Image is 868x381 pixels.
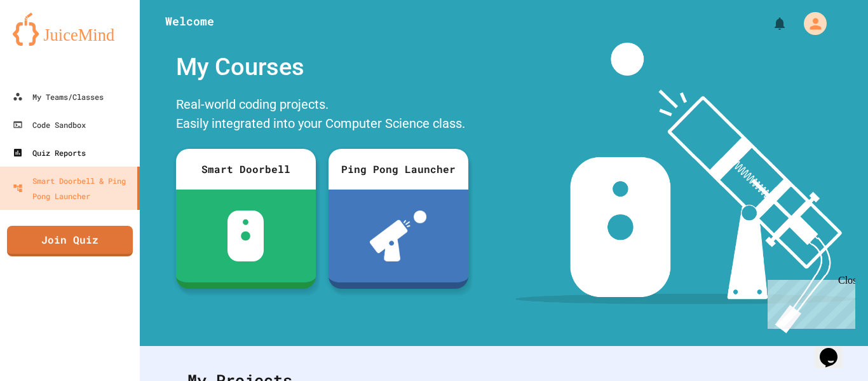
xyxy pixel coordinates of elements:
div: Smart Doorbell [176,149,316,190]
div: Chat with us now!Close [5,5,88,81]
img: sdb-white.svg [227,211,264,261]
div: My Account [790,9,830,38]
div: My Notifications [749,13,790,34]
iframe: chat widget [815,330,855,368]
div: Smart Doorbell & Ping Pong Launcher [13,173,132,204]
div: Code Sandbox [13,117,86,132]
div: Real-world coding projects. Easily integrated into your Computer Science class. [170,92,475,139]
div: Quiz Reports [13,145,86,160]
img: logo-orange.svg [13,13,127,46]
a: Join Quiz [7,226,133,256]
img: banner-image-my-projects.png [515,43,856,333]
iframe: chat widget [763,275,855,329]
div: My Courses [170,43,475,92]
div: Ping Pong Launcher [329,149,468,190]
img: ppl-with-ball.png [370,211,426,261]
div: My Teams/Classes [13,89,104,104]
